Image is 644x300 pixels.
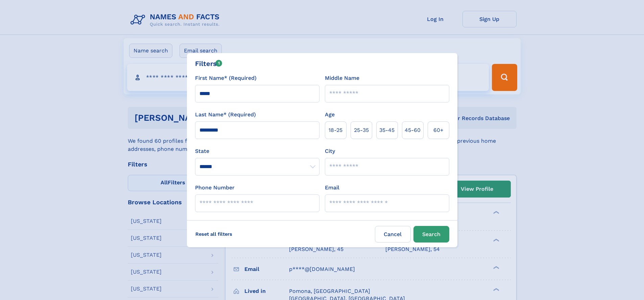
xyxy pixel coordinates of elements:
[195,59,222,69] div: Filters
[413,226,449,243] button: Search
[195,74,257,82] label: First Name* (Required)
[325,147,335,155] label: City
[379,126,395,134] span: 35‑45
[195,147,319,155] label: State
[195,184,235,192] label: Phone Number
[405,126,421,134] span: 45‑60
[325,111,335,119] label: Age
[325,184,339,192] label: Email
[329,126,342,134] span: 18‑25
[325,74,359,82] label: Middle Name
[375,226,411,243] label: Cancel
[433,126,444,134] span: 60+
[195,111,256,119] label: Last Name* (Required)
[354,126,369,134] span: 25‑35
[191,226,237,242] label: Reset all filters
